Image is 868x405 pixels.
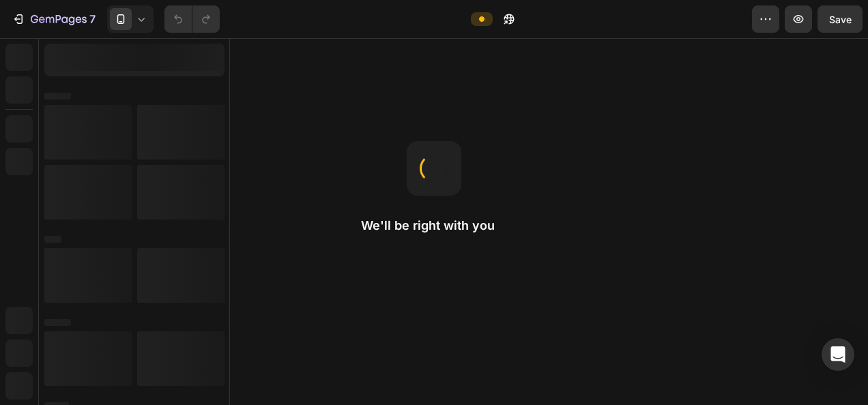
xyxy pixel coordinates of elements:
h2: We'll be right with you [361,217,507,234]
p: 7 [89,11,96,27]
div: Open Intercom Messenger [822,338,854,371]
button: 7 [5,5,102,33]
button: Save [818,5,863,33]
span: Save [829,14,852,25]
div: Undo/Redo [164,5,220,33]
